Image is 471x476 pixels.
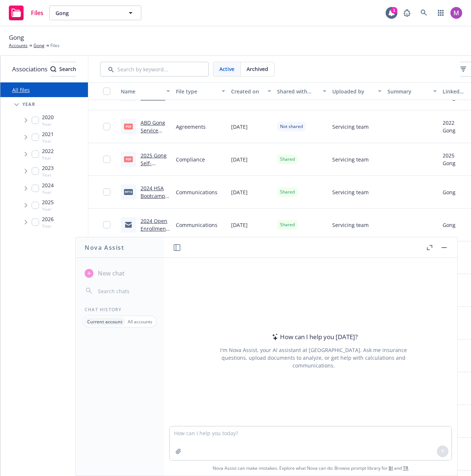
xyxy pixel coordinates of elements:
span: Associations [12,64,47,74]
p: All accounts [128,319,152,325]
div: 2022 [443,119,456,127]
span: 2025 [42,198,54,206]
span: Communications [176,221,217,229]
input: Search by keyword... [100,62,209,77]
a: Search [417,6,431,20]
div: Gong [443,159,456,167]
p: Current account [87,319,123,325]
span: 2021 [42,130,54,138]
input: Toggle Row Selected [103,188,110,196]
span: Shared [280,156,295,163]
a: TR [403,465,408,471]
a: 2024 Open Enrollment Last Call! - Email.msg [141,217,168,248]
span: 2023 [42,164,54,172]
span: 2024 [42,181,54,189]
span: Year [22,102,35,107]
span: Year [42,172,54,178]
span: Servicing team [332,188,369,196]
input: Select all [103,88,110,95]
div: Gong [443,188,456,196]
svg: Search [50,66,56,72]
a: Accounts [9,42,28,49]
span: Servicing team [332,156,369,163]
span: Not shared [280,123,303,130]
div: Created on [231,88,263,95]
button: Shared with client [274,82,329,100]
span: [DATE] [231,156,248,163]
input: Toggle Row Selected [103,221,110,228]
input: Search chats [96,286,155,296]
a: BI [389,465,393,471]
button: New chat [82,267,158,280]
span: Year [42,155,54,161]
span: Shared [280,221,295,228]
a: All files [12,86,30,93]
a: 2024 HSA Bootcamp.pptx [141,185,170,207]
span: pdf [124,156,133,162]
input: Toggle Row Selected [103,123,110,130]
span: Agreements [176,123,206,131]
button: Summary [385,82,440,100]
div: 1 [391,7,397,14]
button: Name [118,82,173,100]
a: ABD Gong Service Agreement [DATE].pdf [141,119,168,149]
span: Year [42,206,54,212]
span: Gong [56,9,119,17]
span: Compliance [176,156,205,163]
a: Report a Bug [400,6,414,20]
span: New chat [96,269,124,278]
input: Toggle Row Selected [103,156,110,163]
div: Shared with client [277,88,318,95]
span: Shared [280,189,295,195]
div: Uploaded by [332,88,373,95]
div: Name [121,88,162,95]
button: Created on [228,82,274,100]
span: 2026 [42,215,54,223]
div: Summary [387,88,429,95]
div: Gong [443,127,456,134]
a: Switch app [433,6,448,20]
div: Tree Example [0,97,88,231]
div: 2025 [443,152,456,159]
span: Servicing team [332,221,369,229]
span: [DATE] [231,188,248,196]
span: Year [42,223,54,229]
a: 2025 Gong Self-Funding Roadmap (example) .pdf [141,152,167,198]
span: Year [42,121,54,127]
button: Uploaded by [329,82,385,100]
span: pdf [124,124,133,129]
span: Archived [247,65,268,73]
span: [DATE] [231,221,248,229]
span: Active [219,65,234,73]
div: Search [50,62,76,76]
div: Chat History [76,306,164,313]
span: [DATE] [231,123,248,131]
span: Servicing team [332,123,369,131]
img: photo [450,7,462,19]
span: 2022 [42,147,54,155]
button: Gong [49,6,141,20]
span: Year [42,138,54,144]
h1: Nova Assist [85,243,124,252]
span: Files [31,10,43,16]
div: How can I help you [DATE]? [270,332,358,342]
span: Nova Assist can make mistakes. Explore what Nova can do: Browse prompt library for and [213,461,408,476]
span: Files [50,42,60,49]
span: Communications [176,188,217,196]
span: 2020 [42,113,54,121]
div: File type [176,88,217,95]
button: SearchSearch [50,62,76,77]
a: Gong [33,42,45,49]
span: pptx [124,189,133,195]
div: I'm Nova Assist, your AI assistant at [GEOGRAPHIC_DATA]. Ask me insurance questions, upload docum... [210,346,417,369]
div: Gong [443,221,456,229]
span: Year [42,189,54,195]
a: Files [6,3,46,23]
span: Gong [9,33,24,42]
button: File type [173,82,228,100]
